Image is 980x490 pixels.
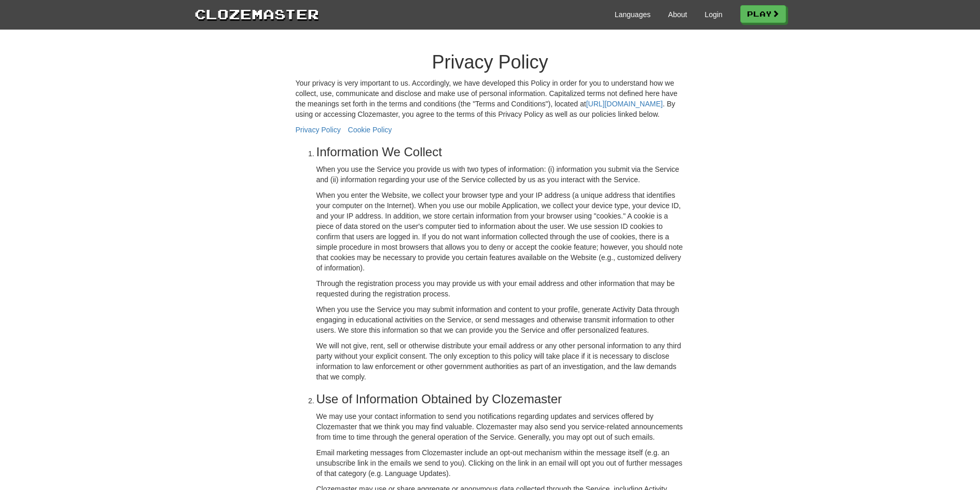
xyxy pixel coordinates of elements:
[316,164,685,185] p: When you use the Service you provide us with two types of information: (i) information you submit...
[195,4,319,23] a: Clozemaster
[316,447,685,479] p: Email marketing messages from Clozemaster include an opt-out mechanism within the message itself ...
[705,9,722,20] a: Login
[740,5,786,23] a: Play
[316,411,685,442] p: We may use your contact information to send you notifications regarding updates and services offe...
[296,126,341,134] a: Privacy Policy
[316,145,685,159] h3: Information We Collect
[316,341,685,382] p: We will not give, rent, sell or otherwise distribute your email address or any other personal inf...
[668,9,687,20] a: About
[316,392,685,406] h3: Use of Information Obtained by Clozemaster
[316,190,685,273] p: When you enter the Website, we collect your browser type and your IP address (a unique address th...
[348,126,392,134] a: Cookie Policy
[316,278,685,299] p: Through the registration process you may provide us with your email address and other information...
[296,78,685,119] p: Your privacy is very important to us. Accordingly, we have developed this Policy in order for you...
[615,9,651,20] a: Languages
[586,100,663,108] a: [URL][DOMAIN_NAME]
[296,52,685,73] h1: Privacy Policy
[316,304,685,335] p: When you use the Service you may submit information and content to your profile, generate Activit...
